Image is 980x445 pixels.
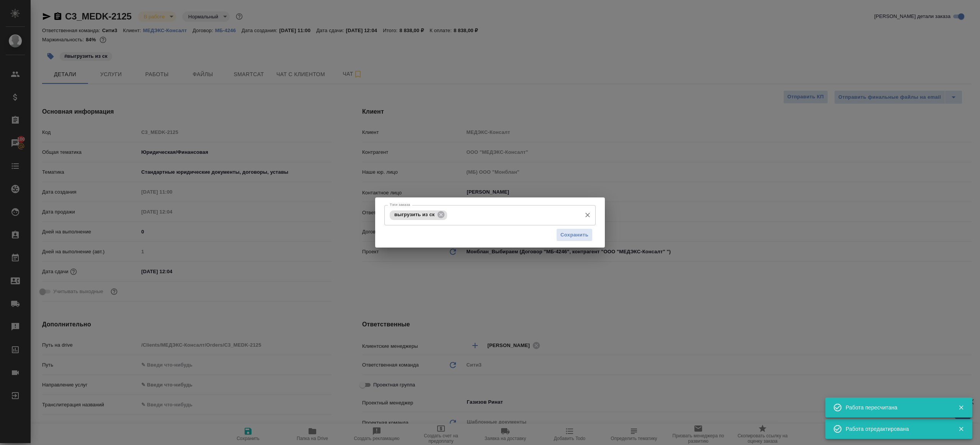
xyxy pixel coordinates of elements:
button: Закрыть [953,404,969,411]
div: Работа отредактирована [846,425,947,433]
div: выгрузить из ск [390,210,447,220]
span: выгрузить из ск [390,212,439,217]
button: Закрыть [953,425,969,432]
span: Сохранить [560,231,588,240]
div: Работа пересчитана [846,404,947,411]
button: Сохранить [556,228,593,242]
button: Очистить [582,210,593,220]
